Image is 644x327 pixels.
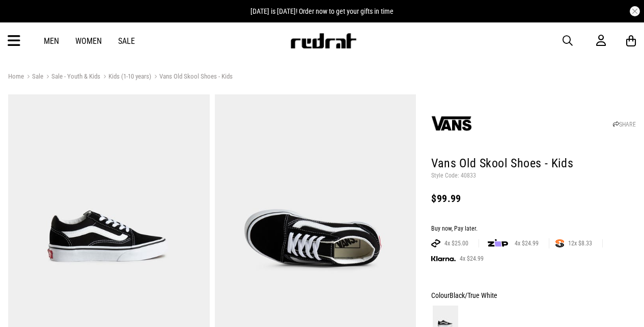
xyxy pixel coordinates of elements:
a: Kids (1-10 years) [100,72,151,82]
div: $99.99 [431,192,636,205]
img: KLARNA [431,256,456,262]
span: 4x $25.00 [440,239,472,247]
div: Colour [431,289,636,301]
a: SHARE [613,121,636,128]
a: Sale [24,72,43,82]
span: 4x $24.99 [456,255,488,263]
img: zip [488,238,508,248]
img: AFTERPAY [431,239,440,247]
div: Buy now, Pay later. [431,225,636,233]
span: [DATE] is [DATE]! Order now to get your gifts in time [250,7,394,15]
a: Sale - Youth & Kids [43,72,100,82]
img: SPLITPAY [555,239,564,247]
img: Vans [431,103,472,144]
a: Women [75,36,102,46]
a: Men [44,36,59,46]
a: Vans Old Skool Shoes - Kids [151,72,233,82]
span: 4x $24.99 [511,239,543,247]
img: Redrat logo [290,33,357,48]
p: Style Code: 40833 [431,172,636,180]
a: Sale [118,36,135,46]
span: Black/True White [450,291,497,299]
span: 12x $8.33 [564,239,596,247]
a: Home [8,72,24,80]
h1: Vans Old Skool Shoes - Kids [431,156,636,172]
